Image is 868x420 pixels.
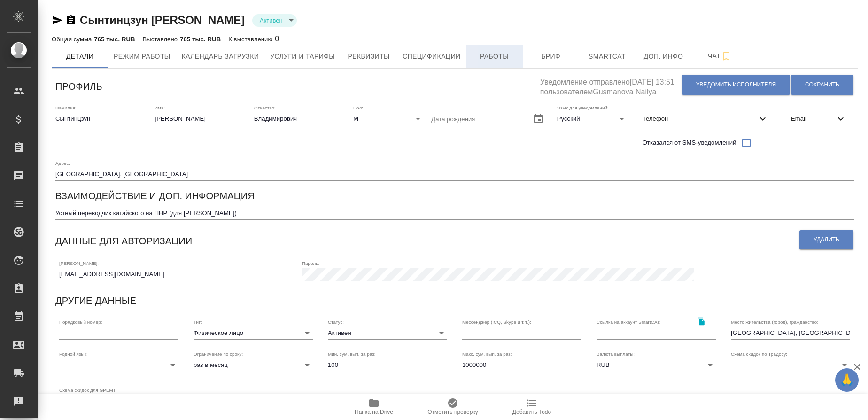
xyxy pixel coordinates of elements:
button: Сохранить [791,75,853,95]
label: Тип: [194,319,202,324]
button: Скопировать ссылку [65,15,77,26]
h6: Взаимодействие и доп. информация [55,188,255,203]
span: Email [791,114,835,124]
label: Валюта выплаты: [597,352,635,357]
div: Email [783,109,854,129]
label: Пол: [353,105,363,110]
span: Бриф [528,51,573,62]
p: 765 тыс. RUB [94,36,135,43]
span: Smartcat [585,51,630,62]
h6: Профиль [55,79,102,94]
button: Папка на Drive [334,394,413,420]
span: Спецификации [403,51,460,62]
span: Добавить Todo [512,409,551,415]
label: Мин. сум. вып. за раз: [328,352,376,357]
button: Активен [257,16,286,24]
h5: Уведомление отправлено [DATE] 13:51 пользователем Gusmanova Nailya [540,72,682,97]
span: Отметить проверку [427,409,478,415]
span: Детали [57,51,102,62]
label: Имя: [155,105,165,110]
span: Услуги и тарифы [270,51,335,62]
p: Выставлено [143,36,180,43]
div: Русский [557,112,628,125]
textarea: Устный переводчик китайского на ПНР (для [PERSON_NAME]) [55,210,854,217]
button: Скопировать ссылку [691,312,711,331]
span: Удалить [814,236,839,244]
span: Чат [697,50,743,62]
label: Ограничение по сроку: [194,352,243,357]
label: Схема скидок по Традосу: [731,352,787,357]
div: Активен [328,327,447,340]
span: Доп. инфо [641,51,686,62]
label: Схема скидок для GPEMT: [59,388,117,392]
button: Уведомить исполнителя [682,75,790,95]
div: Физическое лицо [194,327,313,340]
label: Пароль: [302,261,319,266]
span: Сохранить [805,81,839,89]
label: [PERSON_NAME]: [59,261,99,266]
div: Телефон [635,109,776,129]
label: Родной язык: [59,352,88,357]
span: Режим работы [114,51,170,62]
div: RUB [597,358,716,372]
h6: Другие данные [55,293,136,308]
span: 🙏 [839,370,855,390]
p: 765 тыс. RUB [180,36,221,43]
p: К выставлению [228,36,275,43]
button: Добавить Todo [492,394,571,420]
button: Удалить [799,230,853,249]
h6: Данные для авторизации [55,233,192,249]
span: Реквизиты [346,51,391,62]
label: Мессенджер (ICQ, Skype и т.п.): [462,319,531,324]
label: Адрес: [55,161,70,165]
label: Ссылка на аккаунт SmartCAT: [597,319,661,324]
label: Отчество: [254,105,276,110]
a: Сынтинцзун [PERSON_NAME] [80,14,245,26]
label: Язык для уведомлений: [557,105,609,110]
label: Макс. сум. вып. за раз: [462,352,512,357]
div: Активен [252,14,297,27]
p: Общая сумма [52,36,94,43]
label: Статус: [328,319,344,324]
svg: Подписаться [721,51,732,62]
span: Отказался от SMS-уведомлений [643,138,736,148]
span: Работы [472,51,517,62]
div: 0 [228,33,279,45]
span: Папка на Drive [355,409,393,415]
span: Календарь загрузки [182,51,259,62]
div: М [353,112,424,125]
span: Телефон [643,114,757,124]
label: Фамилия: [55,105,77,110]
div: раз в месяц [194,358,313,372]
span: Уведомить исполнителя [696,81,776,89]
button: 🙏 [835,368,859,392]
button: Скопировать ссылку для ЯМессенджера [52,15,63,26]
label: Порядковый номер: [59,319,102,324]
button: Отметить проверку [413,394,492,420]
label: Место жительства (город), гражданство: [731,319,818,324]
